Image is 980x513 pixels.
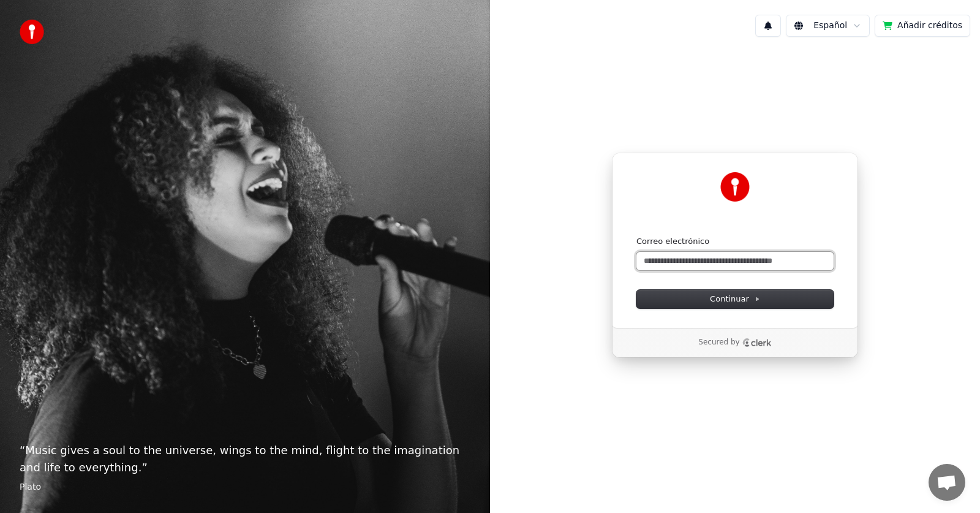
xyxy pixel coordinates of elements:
[875,15,970,37] button: Añadir créditos
[636,290,834,308] button: Continuar
[742,338,772,347] a: Clerk logo
[698,338,739,348] p: Secured by
[929,464,965,501] div: Chat abierto
[720,172,750,202] img: Youka
[20,20,44,44] img: youka
[710,294,760,305] span: Continuar
[20,442,470,476] p: “ Music gives a soul to the universe, wings to the mind, flight to the imagination and life to ev...
[636,236,709,247] label: Correo electrónico
[20,481,470,493] footer: Plato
